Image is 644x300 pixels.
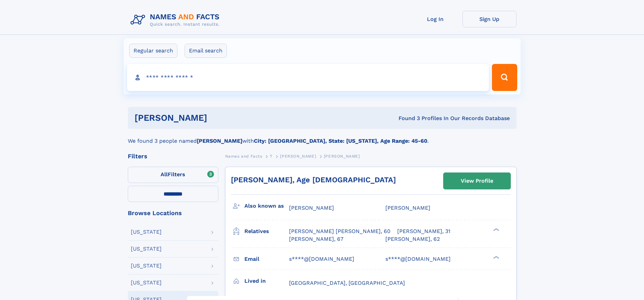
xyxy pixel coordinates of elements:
h3: Email [244,253,289,265]
div: Filters [128,153,218,159]
a: [PERSON_NAME], Age [DEMOGRAPHIC_DATA] [231,176,396,184]
a: [PERSON_NAME], 62 [385,235,440,243]
div: Browse Locations [128,210,218,216]
div: ❯ [492,255,500,259]
h3: Lived in [244,275,289,287]
div: ❯ [492,228,500,232]
span: All [161,171,168,178]
h3: Also known as [244,200,289,212]
h3: Relatives [244,226,289,237]
input: search input [127,64,489,91]
b: [PERSON_NAME] [197,138,242,144]
div: [US_STATE] [131,229,162,235]
span: [PERSON_NAME] [324,154,360,159]
a: Log In [408,11,462,27]
div: [US_STATE] [131,246,162,252]
div: Found 3 Profiles In Our Records Database [303,115,510,122]
span: [PERSON_NAME] [289,205,334,211]
a: [PERSON_NAME], 67 [289,235,343,243]
span: [GEOGRAPHIC_DATA], [GEOGRAPHIC_DATA] [289,280,405,286]
div: [US_STATE] [131,280,162,285]
label: Email search [185,44,227,58]
a: View Profile [444,173,510,189]
span: [PERSON_NAME] [385,205,430,211]
button: Search Button [492,64,517,91]
b: City: [GEOGRAPHIC_DATA], State: [US_STATE], Age Range: 45-60 [254,138,427,144]
a: [PERSON_NAME] [280,152,316,160]
a: Sign Up [462,11,517,27]
img: Logo Names and Facts [128,11,225,29]
span: [PERSON_NAME] [280,154,316,159]
a: T [270,152,272,160]
label: Regular search [129,44,177,58]
span: T [270,154,272,159]
a: [PERSON_NAME] [PERSON_NAME], 60 [289,228,390,235]
label: Filters [128,167,218,183]
div: View Profile [461,173,493,189]
h1: [PERSON_NAME] [135,114,303,122]
div: We found 3 people named with . [128,129,517,145]
a: [PERSON_NAME], 31 [397,228,450,235]
div: [US_STATE] [131,263,162,269]
a: Names and Facts [225,152,262,160]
